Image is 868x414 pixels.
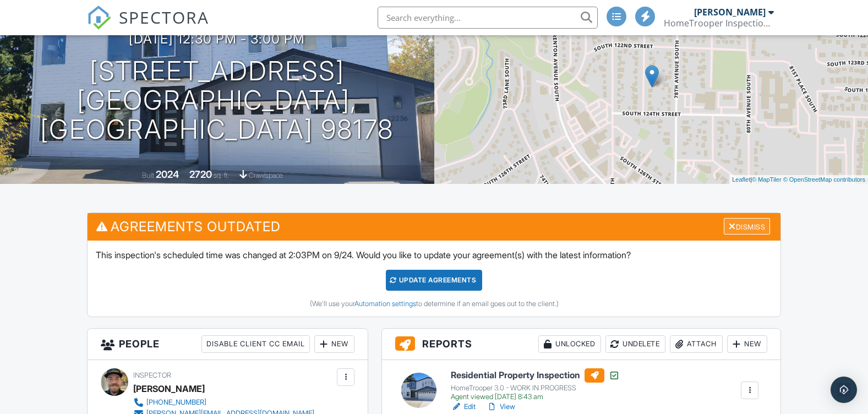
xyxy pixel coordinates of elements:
[670,335,723,353] div: Attach
[88,241,781,317] div: This inspection's scheduled time was changed at 2:03PM on 9/24. Would you like to update your agr...
[451,384,620,393] div: HomeTrooper 3.0 - WORK IN PROGRESS
[87,15,209,38] a: SPECTORA
[133,371,171,379] span: Inspector
[88,213,781,240] h3: Agreements Outdated
[487,401,515,412] a: View
[451,401,476,412] a: Edit
[133,397,314,408] a: [PHONE_NUMBER]
[727,335,767,353] div: New
[18,57,417,144] h1: [STREET_ADDRESS] [GEOGRAPHIC_DATA], [GEOGRAPHIC_DATA] 98178
[201,335,310,353] div: Disable Client CC Email
[729,175,868,184] div: |
[831,377,857,403] div: Open Intercom Messenger
[87,6,111,30] img: The Best Home Inspection Software - Spectora
[752,176,782,183] a: © MapTiler
[133,380,205,397] div: [PERSON_NAME]
[146,398,206,407] div: [PHONE_NUMBER]
[451,368,620,401] a: Residential Property Inspection HomeTrooper 3.0 - WORK IN PROGRESS Agent viewed [DATE] 8:43 am
[129,31,305,46] h3: [DATE] 12:30 pm - 3:00 pm
[249,171,283,179] span: crawlspace
[732,176,750,183] a: Leaflet
[724,218,770,235] div: Dismiss
[451,368,620,383] h6: Residential Property Inspection
[96,299,773,308] div: (We'll use your to determine if an email goes out to the client.)
[378,7,598,29] input: Search everything...
[386,270,482,291] div: Update Agreements
[605,335,665,353] div: Undelete
[783,176,865,183] a: © OpenStreetMap contributors
[214,171,229,179] span: sq. ft.
[694,7,766,18] div: [PERSON_NAME]
[314,335,354,353] div: New
[88,329,368,360] h3: People
[142,171,154,179] span: Built
[382,329,780,360] h3: Reports
[664,18,774,29] div: HomeTrooper Inspection Services
[451,393,620,401] div: Agent viewed [DATE] 8:43 am
[354,299,416,308] a: Automation settings
[119,6,209,29] span: SPECTORA
[538,335,601,353] div: Unlocked
[189,168,212,180] div: 2720
[156,168,179,180] div: 2024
